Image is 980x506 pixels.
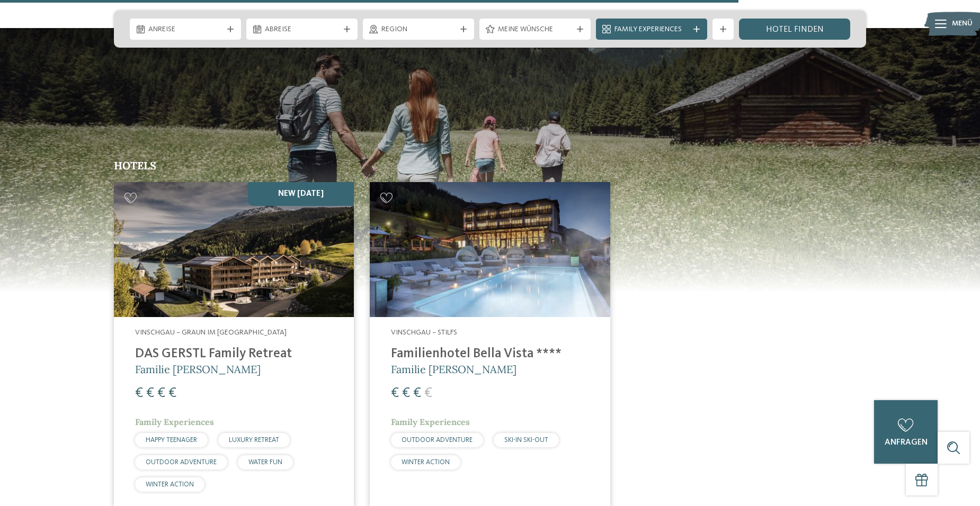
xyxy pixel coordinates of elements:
span: € [424,386,432,400]
img: Familienhotel im Vinschgau, der Kultur- und Genussregion [370,182,610,317]
span: € [402,386,410,400]
span: Region [381,24,456,35]
span: OUTDOOR ADVENTURE [402,437,473,444]
span: € [391,386,399,400]
span: € [135,386,143,400]
span: € [413,386,421,400]
span: OUTDOOR ADVENTURE [146,459,217,466]
span: Familie [PERSON_NAME] [135,363,261,376]
h4: Familienhotel Bella Vista **** [391,346,589,362]
a: Hotel finden [739,19,850,40]
span: € [168,386,176,400]
span: WINTER ACTION [402,459,450,466]
span: Vinschgau – Stilfs [391,329,457,336]
span: € [157,386,165,400]
span: Abreise [265,24,339,35]
h4: DAS GERSTL Family Retreat [135,346,333,362]
span: Hotels [114,159,156,172]
span: LUXURY RETREAT [229,437,279,444]
span: Familie [PERSON_NAME] [391,363,516,376]
span: Family Experiences [391,417,470,427]
span: Meine Wünsche [498,24,572,35]
span: Family Experiences [614,24,689,35]
span: WATER FUN [248,459,282,466]
span: Family Experiences [135,417,214,427]
img: Familienhotel im Vinschgau, der Kultur- und Genussregion [114,182,354,317]
span: Anreise [148,24,222,35]
span: anfragen [885,438,928,447]
span: WINTER ACTION [146,481,194,488]
span: SKI-IN SKI-OUT [504,437,548,444]
span: € [146,386,154,400]
span: HAPPY TEENAGER [146,437,197,444]
a: anfragen [874,400,938,464]
span: Vinschgau – Graun im [GEOGRAPHIC_DATA] [135,329,287,336]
